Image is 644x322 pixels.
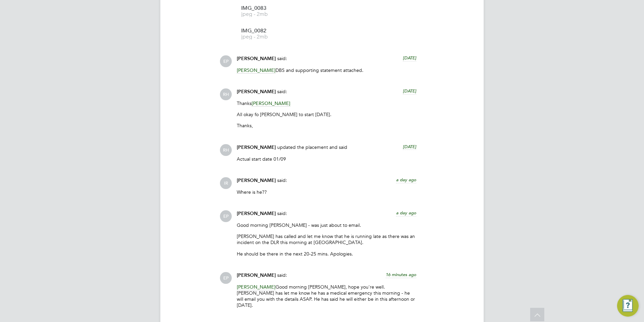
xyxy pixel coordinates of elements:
[237,211,276,216] span: [PERSON_NAME]
[403,144,416,150] span: [DATE]
[237,89,276,95] span: [PERSON_NAME]
[220,144,232,156] span: RH
[237,222,416,228] p: Good morning [PERSON_NAME] - was just about to email.
[220,55,232,67] span: EP
[237,156,416,162] p: Actual start date 01/09
[237,233,416,245] p: [PERSON_NAME] has called and let me know that he is running late as there was an incident on the ...
[237,56,276,61] span: [PERSON_NAME]
[237,284,276,290] span: [PERSON_NAME]
[241,28,295,39] a: IMG_0082 jpeg - 2mb
[241,28,295,33] span: IMG_0082
[277,88,287,95] span: said:
[220,177,232,189] span: IR
[237,272,276,278] span: [PERSON_NAME]
[220,210,232,222] span: EP
[237,189,416,195] p: Where is he??
[237,144,276,150] span: [PERSON_NAME]
[396,210,416,216] span: a day ago
[277,55,287,61] span: said:
[241,6,295,17] a: IMG_0083 jpeg - 2mb
[277,210,287,216] span: said:
[617,295,639,317] button: Engage Resource Center
[220,272,232,284] span: EP
[386,272,416,277] span: 16 minutes ago
[237,284,416,308] p: Good morning [PERSON_NAME], hope you're well. [PERSON_NAME] has let me know he has a medical emer...
[237,251,416,257] p: He should be there in the next 20-25 mins. Apologies.
[237,67,416,73] p: DBS and supporting statement attached.
[237,123,416,129] p: Thanks,
[241,34,295,39] span: jpeg - 2mb
[277,144,347,150] span: updated the placement and said
[237,67,276,74] span: [PERSON_NAME]
[220,88,232,100] span: RH
[403,88,416,94] span: [DATE]
[237,178,276,183] span: [PERSON_NAME]
[277,177,287,183] span: said:
[277,272,287,278] span: said:
[237,111,416,117] p: All okay fo [PERSON_NAME] to start [DATE].
[241,12,295,17] span: jpeg - 2mb
[252,100,290,107] span: [PERSON_NAME]
[237,100,416,106] p: Thanks
[241,6,295,11] span: IMG_0083
[403,55,416,61] span: [DATE]
[396,177,416,183] span: a day ago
